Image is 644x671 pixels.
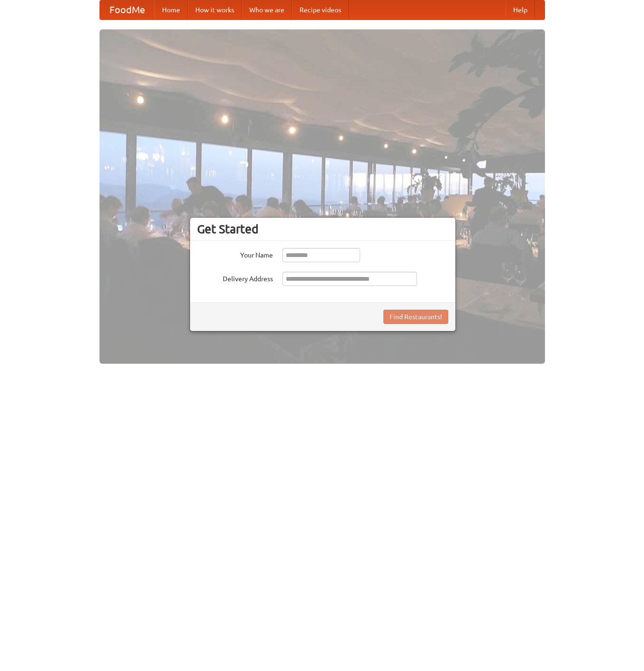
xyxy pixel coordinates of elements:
[154,0,188,19] a: Home
[383,310,448,324] button: Find Restaurants!
[100,0,154,19] a: FoodMe
[197,272,273,284] label: Delivery Address
[242,0,292,19] a: Who we are
[292,0,349,19] a: Recipe videos
[188,0,242,19] a: How it works
[197,222,448,236] h3: Get Started
[506,0,535,19] a: Help
[197,248,273,260] label: Your Name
